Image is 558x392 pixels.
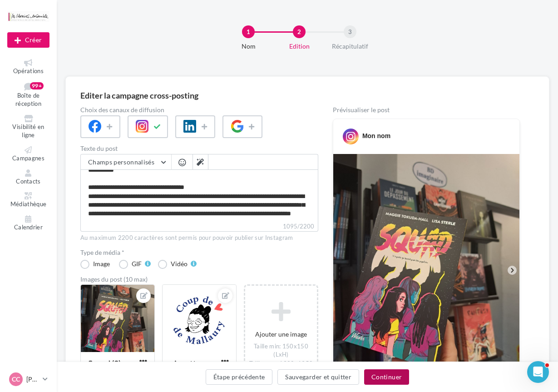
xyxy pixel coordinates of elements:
[80,249,318,256] label: Type de média *
[7,32,49,48] button: Créer
[7,168,49,187] a: Contacts
[7,57,49,77] a: Opérations
[527,361,549,383] iframe: Intercom live chat
[13,67,44,74] span: Opérations
[270,42,328,51] div: Edition
[7,32,49,48] div: Nouvelle campagne
[344,25,356,38] div: 3
[333,107,520,113] div: Prévisualiser le post
[170,358,202,378] div: vignette Mallaury
[12,375,20,384] span: CC
[132,261,142,267] div: GIF
[7,144,49,164] a: Campagnes
[15,92,41,108] span: Boîte de réception
[7,371,49,388] a: CC [PERSON_NAME]
[7,113,49,141] a: Visibilité en ligne
[242,25,255,38] div: 1
[80,145,318,152] label: Texte du post
[7,190,49,210] a: Médiathèque
[10,200,47,208] span: Médiathèque
[88,158,154,166] span: Champs personnalisés
[277,369,359,385] button: Sauvegarder et quitter
[80,276,318,283] div: Images du post (10 max)
[80,222,318,232] label: 1095/2200
[206,369,273,385] button: Étape précédente
[7,80,49,109] a: Boîte de réception99+
[12,154,44,162] span: Campagnes
[88,358,121,368] div: Squad (2)
[81,154,171,170] button: Champs personnalisés
[30,82,44,89] div: 99+
[7,213,49,233] a: Calendrier
[321,42,379,51] div: Récapitulatif
[171,261,188,267] div: Vidéo
[80,91,198,99] div: Editer la campagne cross-posting
[93,261,110,267] div: Image
[219,42,277,51] div: Nom
[12,123,44,139] span: Visibilité en ligne
[80,107,318,113] label: Choix des canaux de diffusion
[80,234,318,242] div: Au maximum 2200 caractères sont permis pour pouvoir publier sur Instagram
[362,131,390,140] div: Mon nom
[16,178,41,185] span: Contacts
[364,369,409,385] button: Continuer
[293,25,306,38] div: 2
[26,375,39,384] p: [PERSON_NAME]
[14,223,43,231] span: Calendrier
